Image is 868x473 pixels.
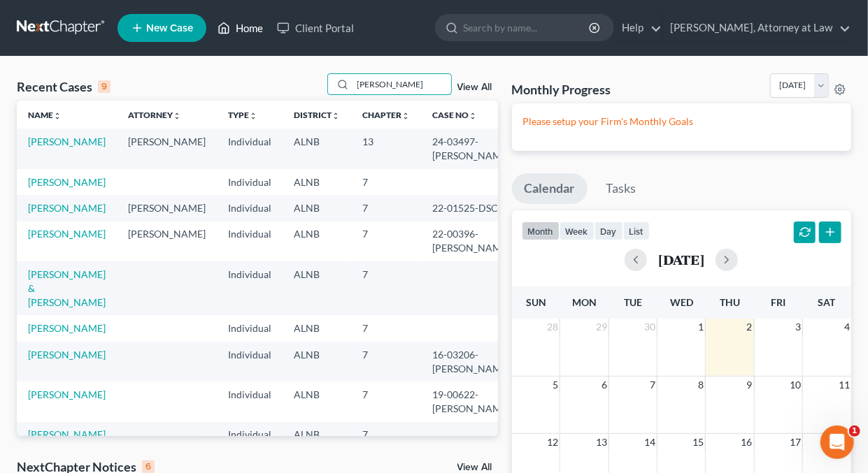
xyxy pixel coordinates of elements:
span: 5 [551,377,560,393]
h3: Monthly Progress [512,81,611,98]
a: Home [211,15,270,41]
span: 28 [546,319,560,335]
span: 4 [843,319,851,335]
span: 14 [643,434,657,451]
td: 13 [351,129,421,168]
p: Please setup your Firm's Monthly Goals [523,115,840,129]
td: Individual [217,422,283,448]
td: ALNB [283,261,351,315]
td: ALNB [283,315,351,341]
i: unfold_more [469,112,477,120]
h2: [DATE] [658,252,704,267]
button: day [595,221,623,240]
span: 12 [546,434,560,451]
td: 7 [351,195,421,221]
input: Search by name... [353,74,451,94]
td: 7 [351,221,421,261]
td: 7 [351,342,421,381]
td: ALNB [283,422,351,448]
td: [PERSON_NAME] [117,221,217,261]
td: ALNB [283,221,351,261]
td: Individual [217,169,283,195]
span: Sun [526,296,546,308]
span: Tue [624,296,642,308]
td: ALNB [283,195,351,221]
span: 1 [697,319,705,335]
a: View All [457,463,492,472]
span: 13 [595,434,609,451]
td: 7 [351,422,421,448]
td: Individual [217,129,283,168]
a: Nameunfold_more [28,110,62,120]
i: unfold_more [401,112,410,120]
a: [PERSON_NAME], Attorney at Law [663,15,851,41]
td: 7 [351,381,421,421]
a: [PERSON_NAME] [28,136,106,147]
iframe: Intercom live chat [820,425,854,459]
td: 7 [351,169,421,195]
div: Recent Cases [17,78,111,95]
a: [PERSON_NAME] & [PERSON_NAME] [28,268,106,308]
td: 16-03206-[PERSON_NAME]-7 [421,342,536,381]
a: Tasks [594,173,649,204]
button: month [522,221,560,240]
span: Wed [670,296,693,308]
span: 3 [794,319,802,335]
span: 8 [697,377,705,393]
td: Individual [217,381,283,421]
td: Individual [217,342,283,381]
span: 29 [595,319,609,335]
td: 7 [351,261,421,315]
span: Sat [818,296,836,308]
i: unfold_more [249,112,257,120]
div: 9 [98,80,111,93]
td: Individual [217,221,283,261]
td: Individual [217,261,283,315]
td: Individual [217,195,283,221]
a: [PERSON_NAME] [28,388,106,400]
a: Help [615,15,662,41]
td: 22-00396-[PERSON_NAME]-7 [421,221,536,261]
input: Search by name... [463,15,591,41]
span: 10 [788,377,802,393]
span: Fri [771,296,785,308]
td: ALNB [283,342,351,381]
a: Attorneyunfold_more [128,110,181,120]
button: week [560,221,595,240]
a: [PERSON_NAME] [28,228,106,240]
span: 2 [746,319,754,335]
td: [PERSON_NAME] [117,195,217,221]
td: ALNB [283,381,351,421]
td: ALNB [283,169,351,195]
span: 17 [788,434,802,451]
a: [PERSON_NAME] [28,176,106,188]
td: 7 [351,315,421,341]
a: [PERSON_NAME] [28,349,106,361]
span: 15 [691,434,705,451]
span: 6 [600,377,609,393]
div: 6 [142,460,155,473]
button: list [623,221,650,240]
a: Client Portal [270,15,361,41]
span: Mon [572,296,597,308]
td: ALNB [283,129,351,168]
a: Calendar [512,173,588,204]
a: Chapterunfold_more [362,110,410,120]
td: Individual [217,315,283,341]
span: 16 [740,434,754,451]
span: 1 [849,425,860,437]
a: Case Nounfold_more [432,110,477,120]
span: Thu [720,296,740,308]
span: 30 [643,319,657,335]
a: [PERSON_NAME] [28,428,106,440]
td: 19-00622-[PERSON_NAME]-13 [421,381,536,421]
td: [PERSON_NAME] [117,129,217,168]
i: unfold_more [173,112,181,120]
span: 11 [837,377,851,393]
span: 7 [648,377,657,393]
td: 22-01525-DSC-7 [421,195,536,221]
span: 9 [746,377,754,393]
a: View All [457,82,492,92]
a: [PERSON_NAME] [28,202,106,214]
a: Districtunfold_more [294,110,340,120]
